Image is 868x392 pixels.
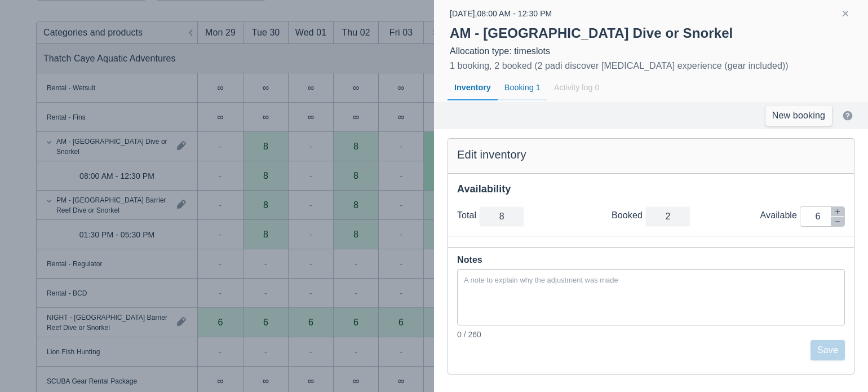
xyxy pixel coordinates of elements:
div: Allocation type: timeslots [450,46,852,57]
div: Booking 1 [498,75,547,101]
div: Edit inventory [457,148,845,162]
div: 0 / 260 [457,329,845,340]
div: Availability [457,183,845,196]
div: Inventory [448,75,498,101]
div: [DATE] , 08:00 AM - 12:30 PM [450,7,552,20]
strong: AM - [GEOGRAPHIC_DATA] Dive or Snorkel [450,25,733,41]
div: Total [457,210,479,221]
a: New booking [765,105,832,126]
div: 1 booking, 2 booked (2 padi discover [MEDICAL_DATA] experience (gear included)) [450,59,789,73]
div: Notes [457,252,845,268]
div: Booked [612,210,645,221]
div: Available [760,210,800,221]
